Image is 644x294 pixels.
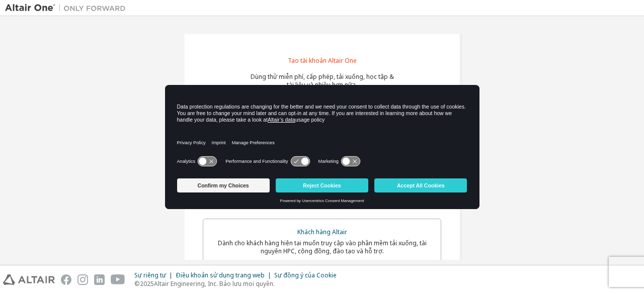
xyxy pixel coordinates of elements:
font: © [134,279,140,288]
img: facebook.svg [61,274,71,285]
font: 2025 [140,279,154,288]
font: Điều khoản sử dụng trang web [176,271,265,279]
img: youtube.svg [111,274,125,285]
img: instagram.svg [77,274,88,285]
font: tài liệu và nhiều hơn nữa. [287,80,357,89]
font: Altair Engineering, Inc. Bảo lưu mọi quyền. [154,279,275,288]
font: Dùng thử miễn phí, cấp phép, tải xuống, học tập & [251,72,394,81]
font: Sự riêng tư [134,271,166,279]
img: altair_logo.svg [3,274,55,285]
img: linkedin.svg [94,274,105,285]
font: Sự đồng ý của Cookie [274,271,337,279]
font: Tạo tài khoản Altair One [288,56,357,65]
img: Altair One [5,3,131,13]
font: Khách hàng Altair [297,228,347,236]
font: Dành cho khách hàng hiện tại muốn truy cập vào phần mềm tải xuống, tài nguyên HPC, cộng đồng, đào... [218,239,427,255]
